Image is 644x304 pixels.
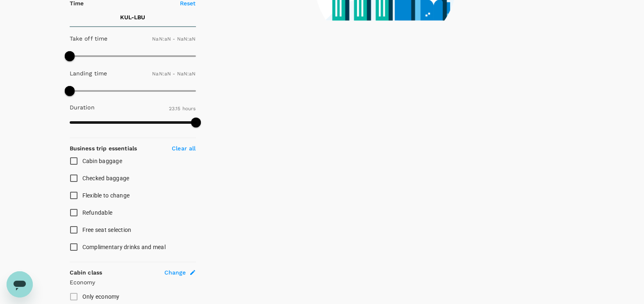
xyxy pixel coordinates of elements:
[70,103,95,111] p: Duration
[82,209,113,216] span: Refundable
[152,36,196,42] span: NaN:aN - NaN:aN
[70,34,108,43] p: Take off time
[82,244,166,250] span: Complimentary drinks and meal
[82,192,130,199] span: Flexible to change
[70,69,107,77] p: Landing time
[7,271,33,297] iframe: Button to launch messaging window
[172,144,196,152] p: Clear all
[70,145,137,152] strong: Business trip essentials
[82,293,120,300] span: Only economy
[169,106,196,111] span: 23.15 hours
[82,175,130,181] span: Checked baggage
[70,278,196,286] p: Economy
[152,71,196,77] span: NaN:aN - NaN:aN
[120,13,145,21] p: KUL - LBU
[164,268,186,277] span: Change
[82,227,132,233] span: Free seat selection
[82,158,122,164] span: Cabin baggage
[342,45,413,53] g: finding your flights
[70,269,102,276] strong: Cabin class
